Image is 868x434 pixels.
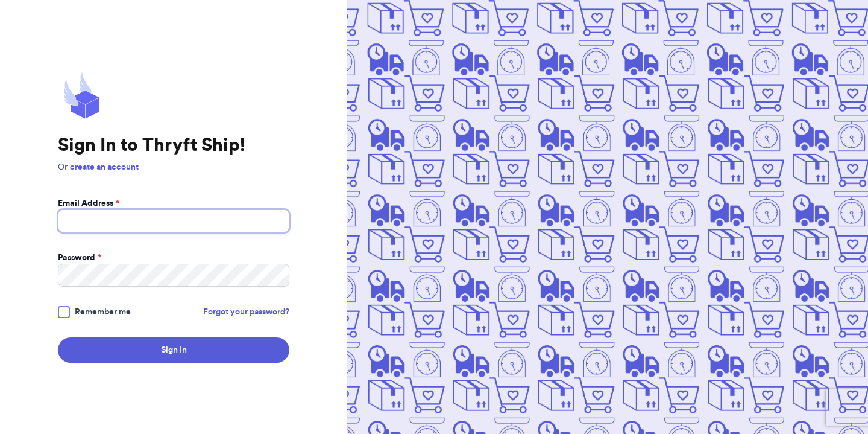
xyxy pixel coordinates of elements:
p: Or [58,161,289,173]
label: Email Address [58,197,119,209]
h1: Sign In to Thryft Ship! [58,135,289,156]
button: Sign In [58,337,289,363]
a: create an account [70,163,139,171]
label: Password [58,252,101,264]
span: Remember me [75,306,131,318]
a: Forgot your password? [203,306,289,318]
